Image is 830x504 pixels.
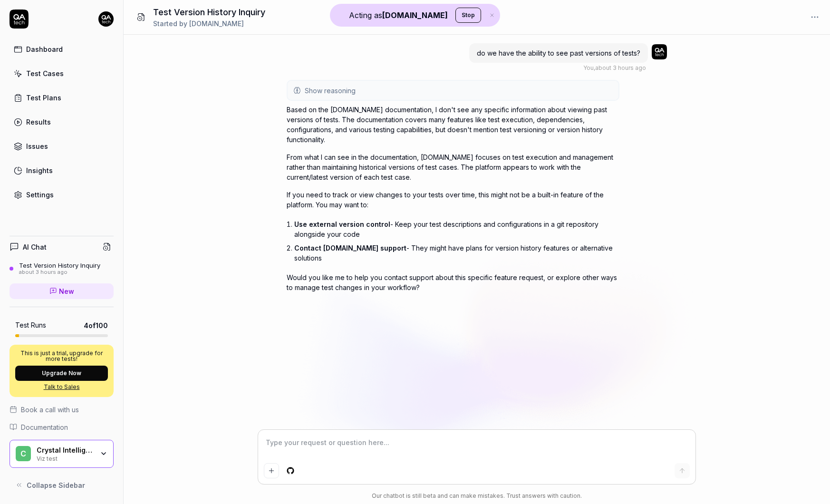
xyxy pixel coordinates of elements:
button: Show reasoning [288,81,618,100]
p: This is just a trial, upgrade for more tests! [15,350,108,362]
h1: Test Version History Inquiry [153,6,265,19]
a: Documentation [10,422,114,432]
p: Would you like me to help you contact support about this specific feature request, or explore oth... [287,272,619,292]
span: C [16,446,31,461]
a: Test Version History Inquiryabout 3 hours ago [10,262,114,276]
a: New [10,283,114,299]
a: Test Cases [10,64,114,83]
button: Add attachment [264,463,279,478]
div: Viz test [37,454,94,462]
span: Book a call with us [21,405,79,415]
span: do we have the ability to see past versions of tests? [477,49,640,57]
span: Use external version control [294,220,390,228]
div: Results [26,117,51,127]
p: Based on the [DOMAIN_NAME] documentation, I don't see any specific information about viewing past... [287,105,619,145]
span: 4 of 100 [84,320,108,330]
span: Contact [DOMAIN_NAME] support [294,244,406,252]
a: Insights [10,161,114,180]
div: Our chatbot is still beta and can make mistakes. Trust answers with caution. [258,492,695,500]
button: CCrystal IntelligenceViz test [10,440,114,468]
span: Show reasoning [305,86,356,96]
a: Issues [10,137,114,155]
div: Started by [153,19,265,29]
div: Test Cases [26,68,64,78]
img: 7ccf6c19-61ad-4a6c-8811-018b02a1b829.jpg [98,11,114,27]
span: New [59,286,74,296]
h5: Test Runs [15,321,46,330]
p: From what I can see in the documentation, [DOMAIN_NAME] focuses on test execution and management ... [287,152,619,182]
img: 7ccf6c19-61ad-4a6c-8811-018b02a1b829.jpg [652,44,667,59]
a: Settings [10,185,114,204]
div: , about 3 hours ago [583,64,646,72]
a: Book a call with us [10,405,114,415]
a: Results [10,113,114,131]
li: - They might have plans for version history features or alternative solutions [294,241,619,265]
div: about 3 hours ago [19,269,100,276]
div: Crystal Intelligence [37,446,94,455]
span: You [583,64,594,71]
button: Stop [455,8,481,23]
h4: AI Chat [23,242,47,252]
button: Collapse Sidebar [10,475,114,494]
p: If you need to track or view changes to your tests over time, this might not be a built-in featur... [287,190,619,210]
span: Collapse Sidebar [27,480,85,490]
div: Test Version History Inquiry [19,262,100,269]
a: Test Plans [10,88,114,107]
button: Upgrade Now [15,366,108,381]
a: Dashboard [10,40,114,58]
div: Insights [26,165,53,175]
div: Issues [26,141,48,151]
div: Dashboard [26,44,63,54]
div: Test Plans [26,93,61,103]
span: [DOMAIN_NAME] [189,19,244,28]
div: Settings [26,190,54,200]
li: - Keep your test descriptions and configurations in a git repository alongside your code [294,217,619,241]
span: Documentation [21,422,68,432]
a: Talk to Sales [15,383,108,391]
